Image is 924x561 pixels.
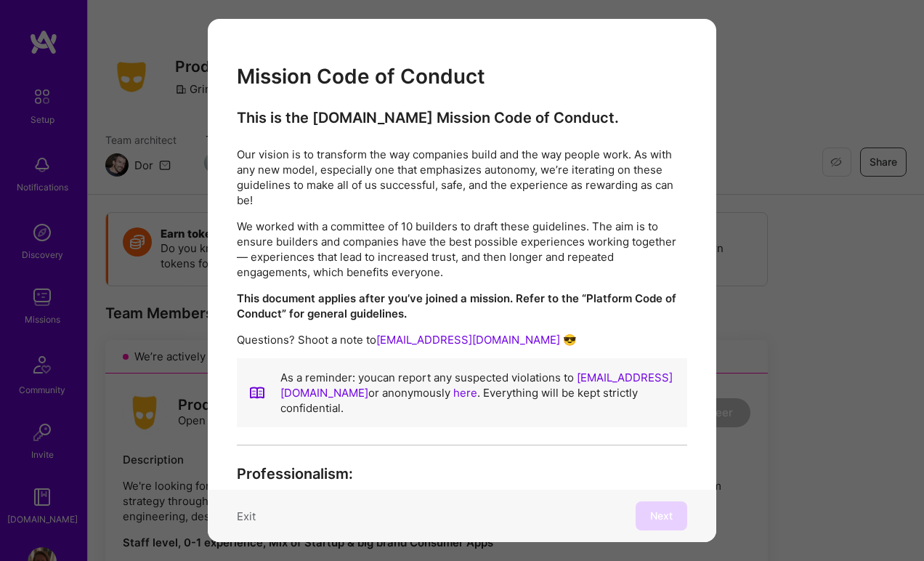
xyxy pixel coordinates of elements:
a: [EMAIL_ADDRESS][DOMAIN_NAME] [280,371,673,400]
h2: Mission Code of Conduct [237,65,687,89]
strong: This document applies after you’ve joined a mission. Refer to the “Platform Code of Conduct” for ... [237,291,676,320]
h4: Professionalism: [237,464,687,483]
p: We worked with a committee of 10 builders to draft these guidelines. The aim is to ensure builder... [237,219,687,280]
img: book icon [248,370,266,416]
a: here [453,386,477,400]
p: As a reminder: you can report any suspected violations to or anonymously . Everything will be kep... [280,370,676,416]
p: Our vision is to transform the way companies build and the way people work. As with any new model... [237,147,687,208]
div: modal [208,19,716,542]
h4: This is the [DOMAIN_NAME] Mission Code of Conduct. [237,108,687,127]
p: Questions? Shoot a note to 😎 [237,332,687,347]
a: [EMAIL_ADDRESS][DOMAIN_NAME] [376,333,560,347]
button: Exit [237,509,256,524]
